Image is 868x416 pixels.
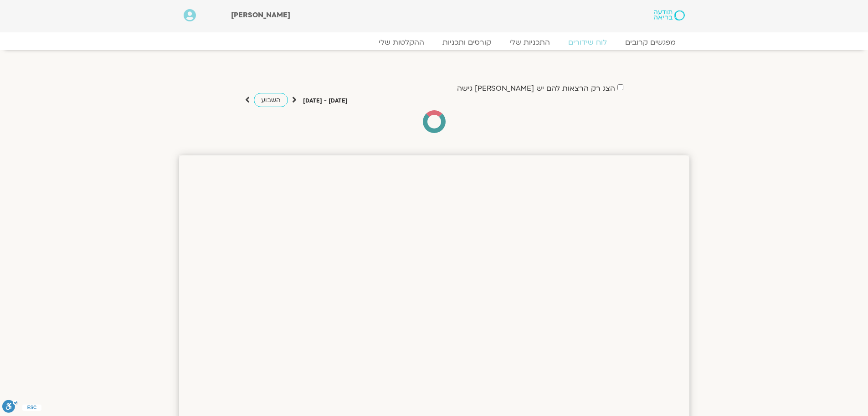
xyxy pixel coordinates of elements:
a: השבוע [254,93,288,107]
a: לוח שידורים [559,38,616,47]
a: התכניות שלי [500,38,559,47]
nav: Menu [184,38,685,47]
p: [DATE] - [DATE] [303,96,348,106]
a: ההקלטות שלי [370,38,433,47]
span: השבוע [261,96,281,104]
a: קורסים ותכניות [433,38,500,47]
a: מפגשים קרובים [616,38,685,47]
span: [PERSON_NAME] [231,10,290,20]
label: הצג רק הרצאות להם יש [PERSON_NAME] גישה [457,84,615,92]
